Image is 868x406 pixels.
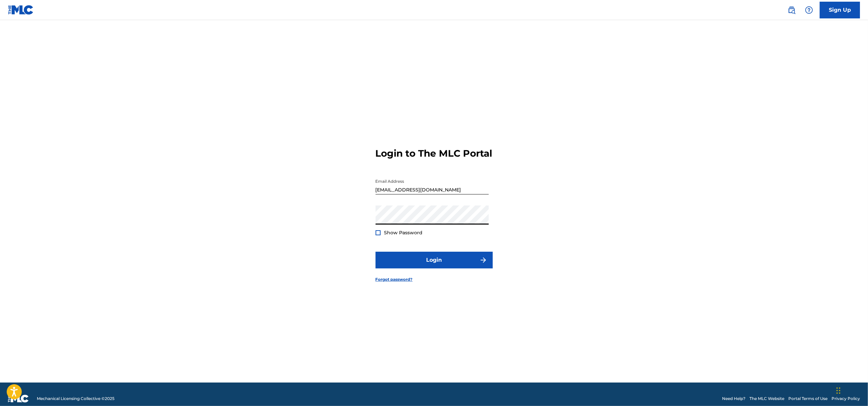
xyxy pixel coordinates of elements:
a: Portal Terms of Use [788,396,827,402]
a: Need Help? [722,396,745,402]
div: Help [802,3,816,17]
img: MLC Logo [8,5,34,15]
img: logo [8,395,29,403]
div: Ziehen [837,381,841,401]
img: search [788,6,796,14]
a: Public Search [785,3,798,17]
a: Sign Up [820,2,860,18]
a: Privacy Policy [832,396,860,402]
a: Forgot password? [376,276,413,282]
span: Mechanical Licensing Collective © 2025 [37,396,114,402]
div: Chat-Widget [835,374,868,406]
img: f7272a7cc735f4ea7f67.svg [479,256,487,264]
h3: Login to The MLC Portal [376,148,492,159]
iframe: Chat Widget [835,374,868,406]
a: The MLC Website [749,396,784,402]
button: Login [376,252,493,268]
span: Show Password [384,230,423,236]
img: help [805,6,813,14]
